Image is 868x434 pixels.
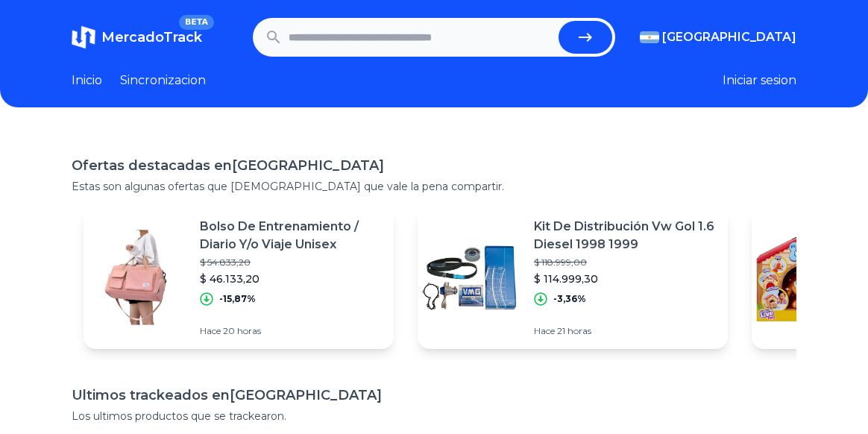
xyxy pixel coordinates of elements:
[200,325,382,337] p: Hace 20 horas
[418,225,522,330] img: Featured image
[72,155,796,176] h1: Ofertas destacadas en [GEOGRAPHIC_DATA]
[640,28,796,46] button: [GEOGRAPHIC_DATA]
[723,72,796,89] button: Iniciar sesion
[72,385,796,406] h1: Ultimos trackeados en [GEOGRAPHIC_DATA]
[72,25,95,49] img: MercadoTrack
[534,271,716,286] p: $ 114.999,30
[640,31,659,43] img: Argentina
[534,325,716,337] p: Hace 21 horas
[84,225,188,330] img: Featured image
[219,293,256,305] p: -15,87%
[752,225,856,330] img: Featured image
[72,179,796,194] p: Estas son algunas ofertas que [DEMOGRAPHIC_DATA] que vale la pena compartir.
[84,206,394,349] a: Featured imageBolso De Entrenamiento / Diario Y/o Viaje Unisex$ 54.833,20$ 46.133,20-15,87%Hace 2...
[101,29,202,45] span: MercadoTrack
[534,218,716,254] p: Kit De Distribución Vw Gol 1.6 Diesel 1998 1999
[534,257,716,268] p: $ 118.999,00
[72,409,796,424] p: Los ultimos productos que se trackearon.
[418,206,728,349] a: Featured imageKit De Distribución Vw Gol 1.6 Diesel 1998 1999$ 118.999,00$ 114.999,30-3,36%Hace 2...
[72,72,102,89] a: Inicio
[200,257,382,268] p: $ 54.833,20
[553,293,586,305] p: -3,36%
[72,25,202,49] a: MercadoTrackBETA
[120,72,206,89] a: Sincronizacion
[200,218,382,254] p: Bolso De Entrenamiento / Diario Y/o Viaje Unisex
[179,15,214,30] span: BETA
[662,28,796,46] span: [GEOGRAPHIC_DATA]
[200,271,382,286] p: $ 46.133,20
